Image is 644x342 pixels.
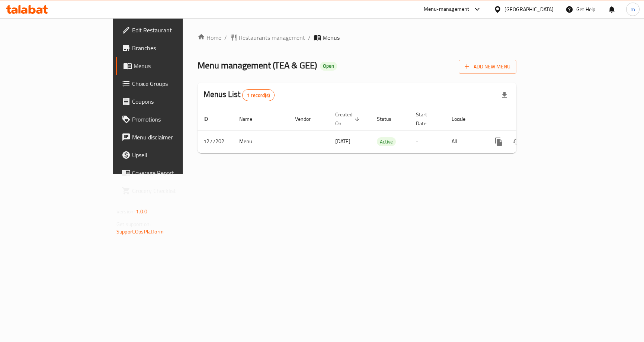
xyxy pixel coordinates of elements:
span: Choice Groups [132,79,214,88]
span: Menus [323,33,340,42]
nav: breadcrumb [198,33,516,42]
span: Coverage Report [132,168,214,177]
span: Menus [134,61,214,70]
span: [DATE] [335,136,350,146]
div: Total records count [242,89,275,101]
td: - [410,130,446,153]
h2: Menus List [204,89,275,101]
span: Version: [116,207,135,216]
li: / [308,33,311,42]
span: Vendor [295,114,320,123]
span: Add New Menu [465,62,510,71]
span: Restaurants management [239,33,305,42]
li: / [224,33,227,42]
span: Menu disclaimer [132,133,214,142]
span: Open [320,63,337,69]
div: Open [320,62,337,71]
a: Coverage Report [116,164,220,182]
td: All [446,130,484,153]
a: Menus [116,57,220,75]
td: Menu [233,130,289,153]
span: Coupons [132,97,214,106]
button: more [490,133,508,151]
a: Grocery Checklist [116,182,220,200]
a: Restaurants management [230,33,305,42]
button: Change Status [508,133,526,151]
span: ID [204,114,218,123]
span: 1.0.0 [136,207,147,216]
a: Menu disclaimer [116,128,220,146]
a: Coupons [116,93,220,110]
span: Locale [452,114,475,123]
div: [GEOGRAPHIC_DATA] [504,5,554,13]
span: Get support on: [116,219,151,229]
span: Upsell [132,151,214,159]
div: Menu-management [424,5,470,14]
span: Grocery Checklist [132,186,214,195]
a: Edit Restaurant [116,21,220,39]
a: Promotions [116,110,220,128]
a: Branches [116,39,220,57]
button: Add New Menu [459,60,516,74]
span: Start Date [416,110,437,128]
th: Actions [484,108,567,130]
div: Export file [496,86,513,104]
span: Status [377,114,401,123]
span: m [631,5,635,13]
a: Support.OpsPlatform [116,227,164,236]
span: Promotions [132,115,214,124]
span: Active [377,138,396,146]
a: Upsell [116,146,220,164]
table: enhanced table [198,108,567,153]
span: Name [239,114,262,123]
span: Edit Restaurant [132,26,214,35]
span: Created On [335,110,362,128]
span: 1 record(s) [243,92,274,99]
span: Menu management ( TEA & GEE ) [198,57,317,74]
span: Branches [132,43,214,52]
a: Choice Groups [116,75,220,93]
